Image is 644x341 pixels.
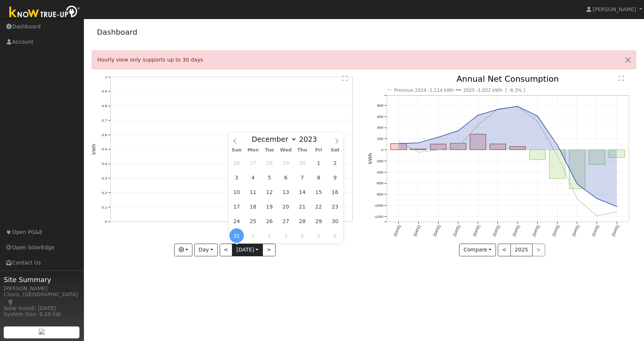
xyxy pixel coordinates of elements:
span: January 6, 2024 [328,228,342,243]
span: January 2, 2024 [262,228,277,243]
text: 0.3 [102,176,107,180]
div: Hourly view only supports up to 30 days [92,50,637,69]
rect: onclick="" [450,143,466,150]
text: 400 [377,125,383,129]
rect: onclick="" [390,144,406,150]
rect: onclick="" [430,144,446,150]
span: December 31, 2023 [229,228,244,243]
text: [DATE] [452,224,461,237]
text: [DATE] [433,224,441,237]
circle: onclick="" [596,215,599,218]
span: Sat [327,148,343,153]
span: December 18, 2023 [246,199,260,214]
button: [DATE] [232,244,263,256]
span: January 3, 2024 [279,228,293,243]
text: 0 [381,148,383,152]
rect: onclick="" [490,144,506,150]
span: December 29, 2023 [311,214,326,228]
span: December 7, 2023 [295,170,310,185]
span: December 21, 2023 [295,199,310,214]
text: kWh [91,144,97,155]
a: Map [7,299,14,305]
img: retrieve [39,329,45,335]
span: December 14, 2023 [295,185,310,199]
span: Site Summary [4,275,80,285]
span: Thu [294,148,311,153]
text: [DATE] [572,224,580,237]
circle: onclick="" [397,142,400,145]
span: December 5, 2023 [262,170,277,185]
text: -400 [376,170,383,174]
text: 0.2 [102,191,107,195]
text: 200 [377,137,383,141]
span: November 28, 2023 [262,156,277,170]
span: December 19, 2023 [262,199,277,214]
text: 0.4 [102,162,107,166]
circle: onclick="" [437,148,440,151]
circle: onclick="" [615,205,618,208]
rect: onclick="" [549,150,565,179]
span: [PERSON_NAME] [593,6,636,12]
circle: onclick="" [417,151,420,154]
text: 0.7 [102,118,107,122]
rect: onclick="" [470,134,486,150]
span: December 2, 2023 [328,156,342,170]
circle: onclick="" [397,140,400,143]
text: -1000 [374,203,383,207]
span: November 26, 2023 [229,156,244,170]
span: January 5, 2024 [311,228,326,243]
span: Mon [245,148,261,153]
circle: onclick="" [536,115,539,118]
circle: onclick="" [496,107,499,110]
span: December 17, 2023 [229,199,244,214]
button: < [498,244,511,256]
text: [DATE] [532,224,540,237]
input: Year [297,135,324,143]
circle: onclick="" [477,113,480,116]
a: Dashboard [97,28,138,37]
circle: onclick="" [417,141,420,144]
span: December 30, 2023 [328,214,342,228]
text: 600 [377,114,383,118]
text: [DATE] [472,224,481,237]
circle: onclick="" [556,154,559,157]
div: System Size: 9.20 kW [4,310,80,318]
rect: onclick="" [609,150,625,157]
text:  [619,75,624,81]
text: 0 [105,219,107,223]
text: 800 [377,103,383,107]
text: Annual Net Consumption [456,74,559,84]
span: December 10, 2023 [229,185,244,199]
text: 0.9 [102,89,107,93]
text: kWh [368,153,373,164]
rect: onclick="" [510,146,526,150]
button: > [263,244,276,256]
span: December 6, 2023 [279,170,293,185]
span: December 11, 2023 [246,185,260,199]
span: Fri [311,148,327,153]
div: [PERSON_NAME] [4,285,80,292]
span: December 12, 2023 [262,185,277,199]
button: Compare [459,244,496,256]
circle: onclick="" [536,120,539,123]
span: December 3, 2023 [229,170,244,185]
text: 0.5 [102,147,107,151]
span: December 27, 2023 [279,214,293,228]
span: Tue [261,148,278,153]
button: Close [620,51,636,69]
circle: onclick="" [456,129,459,132]
button: Day [194,244,217,256]
span: December 23, 2023 [328,199,342,214]
span: December 9, 2023 [328,170,342,185]
circle: onclick="" [516,104,519,107]
text: [DATE] [492,224,501,237]
text: -200 [376,159,383,163]
span: December 20, 2023 [279,199,293,214]
circle: onclick="" [556,143,559,146]
span: December 4, 2023 [246,170,260,185]
circle: onclick="" [496,108,499,111]
circle: onclick="" [596,197,599,200]
text: Previous 2024 -1,114 kWh [394,88,454,93]
button: < [220,244,233,256]
span: January 1, 2024 [246,228,260,243]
